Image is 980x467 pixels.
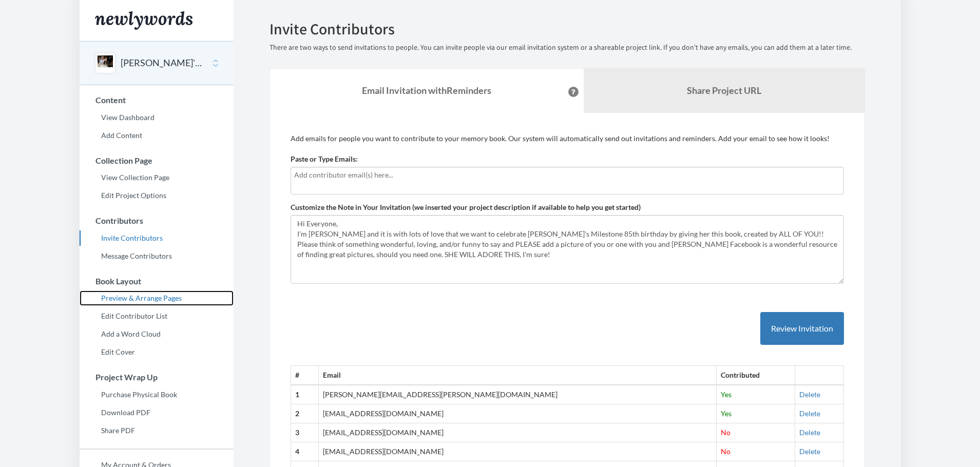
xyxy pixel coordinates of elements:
[291,215,844,284] textarea: Hi Everyone, I'm [PERSON_NAME] and it is with lots of love that we want to celebrate [PERSON_NAME...
[80,95,234,105] h3: Content
[318,404,717,423] td: [EMAIL_ADDRESS][DOMAIN_NAME]
[291,133,844,144] p: Add emails for people you want to contribute to your memory book. Our system will automatically s...
[80,326,234,342] a: Add a Word Cloud
[721,390,732,399] span: Yes
[80,248,234,264] a: Message Contributors
[318,442,717,461] td: [EMAIL_ADDRESS][DOMAIN_NAME]
[80,387,234,402] a: Purchase Physical Book
[291,366,318,385] th: #
[95,11,193,30] img: Newlywords logo
[721,409,732,418] span: Yes
[121,56,204,70] button: [PERSON_NAME]'S 85th BIRTHDAY
[799,390,820,399] a: Delete
[717,366,795,385] th: Contributed
[362,85,491,96] strong: Email Invitation with Reminders
[291,404,318,423] th: 2
[80,110,234,125] a: View Dashboard
[721,428,731,437] span: No
[294,169,838,181] input: Add contributor email(s) here...
[80,423,234,438] a: Share PDF
[80,277,234,286] h3: Book Layout
[291,423,318,442] th: 3
[21,7,57,16] span: Support
[318,423,717,442] td: [EMAIL_ADDRESS][DOMAIN_NAME]
[80,170,234,185] a: View Collection Page
[270,43,865,53] p: There are two ways to send invitations to people. You can invite people via our email invitation ...
[799,447,820,456] a: Delete
[270,21,865,37] h2: Invite Contributors
[80,188,234,203] a: Edit Project Options
[80,308,234,324] a: Edit Contributor List
[291,202,641,212] label: Customize the Note in Your Invitation (we inserted your project description if available to help ...
[80,373,234,382] h3: Project Wrap Up
[291,154,358,164] label: Paste or Type Emails:
[318,366,717,385] th: Email
[291,385,318,404] th: 1
[799,409,820,418] a: Delete
[80,230,234,246] a: Invite Contributors
[721,447,731,456] span: No
[80,344,234,360] a: Edit Cover
[687,85,761,96] b: Share Project URL
[318,385,717,404] td: [PERSON_NAME][EMAIL_ADDRESS][PERSON_NAME][DOMAIN_NAME]
[80,405,234,420] a: Download PDF
[80,290,234,306] a: Preview & Arrange Pages
[291,442,318,461] th: 4
[760,312,844,345] button: Review Invitation
[80,216,234,225] h3: Contributors
[80,128,234,143] a: Add Content
[799,428,820,437] a: Delete
[80,156,234,165] h3: Collection Page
